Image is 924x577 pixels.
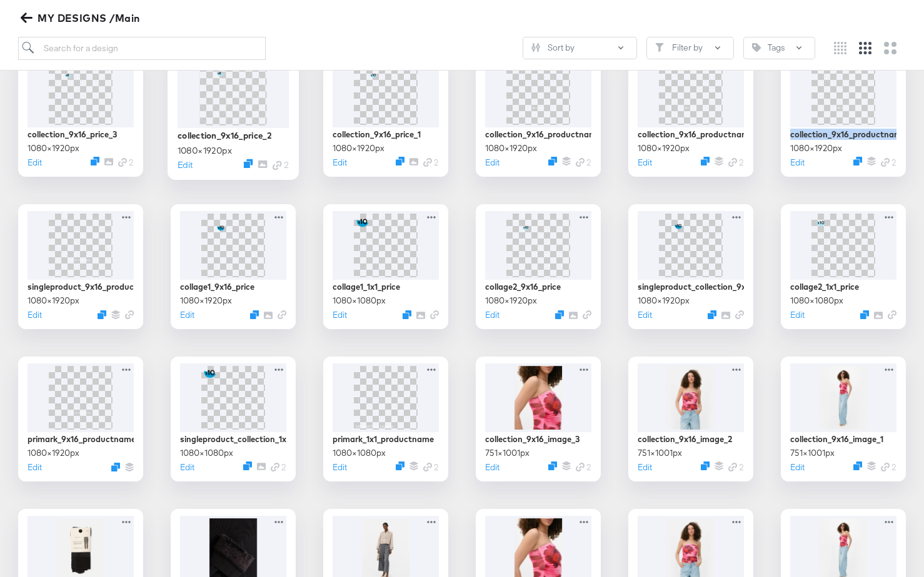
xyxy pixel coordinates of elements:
svg: Duplicate [111,463,120,471]
div: collection_9x16_image_2 [638,433,732,445]
div: 1080 × 1080 px [790,295,843,307]
svg: Filter [655,43,664,52]
div: collection_9x16_productname_2 [638,129,744,141]
button: Edit [638,157,652,169]
svg: Link [728,463,737,471]
svg: Duplicate [548,461,557,470]
svg: Link [888,310,896,319]
div: collection_9x16_productname_11080×1920pxEditDuplicateLink 2 [781,52,906,177]
button: Edit [638,309,652,321]
svg: Link [576,158,585,167]
button: Duplicate [396,461,404,470]
svg: Duplicate [555,310,564,319]
svg: Duplicate [701,157,710,165]
button: MY DESIGNS /Main [18,9,145,27]
svg: Link [735,310,744,319]
div: singleproduct_9x16_productname [28,281,134,293]
svg: Duplicate [250,310,259,319]
svg: Duplicate [243,461,252,470]
div: primark_9x16_productname1080×1920pxEditDuplicate [18,357,143,481]
button: Edit [180,309,194,321]
div: collection_9x16_productname_21080×1920pxEditDuplicateLink 2 [628,52,753,177]
div: 2 [881,157,896,169]
button: Edit [28,157,42,169]
button: SlidersSort by [523,37,637,59]
div: collection_9x16_price_21080×1920pxEditDuplicateLink 2 [168,49,299,180]
div: 1080 × 1920 px [333,142,384,154]
button: Edit [790,157,805,169]
div: singleproduct_collection_9x16_price [638,281,744,293]
button: Duplicate [853,461,862,470]
div: 1080 × 1920 px [180,295,232,307]
div: collection_9x16_image_3751×1001pxEditDuplicateLink 2 [476,357,601,481]
svg: Medium grid [859,42,871,54]
button: Edit [790,461,805,473]
svg: Duplicate [701,461,710,470]
svg: Duplicate [396,157,404,165]
svg: Duplicate [244,159,253,168]
div: primark_9x16_productname [28,433,134,445]
svg: Link [423,158,432,167]
svg: Link [118,158,127,167]
div: collage2_1x1_price1080×1080pxEditDuplicate [781,204,906,329]
div: collage1_1x1_price [333,281,400,293]
div: collection_9x16_image_2751×1001pxEditDuplicateLink 2 [628,357,753,481]
svg: Tag [752,43,761,52]
div: 2 [273,159,289,170]
div: collection_9x16_price_1 [333,129,421,141]
div: singleproduct_collection_1x1_price [180,433,286,445]
div: 1080 × 1920 px [485,142,537,154]
svg: Link [881,158,890,167]
svg: Duplicate [548,157,557,165]
svg: Duplicate [98,310,106,319]
svg: Duplicate [91,157,99,165]
svg: Duplicate [853,157,862,165]
div: collage1_1x1_price1080×1080pxEditDuplicate [323,204,448,329]
div: 1080 × 1920 px [28,142,79,154]
div: singleproduct_9x16_productname1080×1920pxEditDuplicate [18,204,143,329]
div: collection_9x16_price_31080×1920pxEditDuplicateLink 2 [18,52,143,177]
div: 1080 × 1080 px [180,447,233,459]
div: 1080 × 1920 px [28,447,79,459]
button: Edit [28,309,42,321]
div: 751 × 1001 px [790,447,835,459]
div: collection_9x16_price_11080×1920pxEditDuplicateLink 2 [323,52,448,177]
svg: Link [430,310,439,319]
div: 2 [576,157,591,169]
div: 2 [576,461,591,473]
div: 1080 × 1920 px [28,295,79,307]
div: collage2_9x16_price [485,281,561,293]
svg: Duplicate [708,310,716,319]
div: collection_9x16_price_2 [178,129,271,141]
div: 2 [881,461,896,473]
div: 2 [423,461,439,473]
div: 2 [118,157,134,169]
svg: Link [583,310,591,319]
button: Edit [180,461,194,473]
svg: Duplicate [403,310,411,319]
div: 751 × 1001 px [485,447,530,459]
div: 1080 × 1920 px [485,295,537,307]
div: 1080 × 1920 px [178,144,232,156]
button: Duplicate [860,310,869,319]
svg: Link [423,463,432,471]
div: 1080 × 1080 px [333,447,386,459]
button: Edit [790,309,805,321]
input: Search for a design [18,37,266,60]
div: 2 [271,461,286,473]
div: collection_9x16_productname_1 [790,129,896,141]
div: collection_9x16_image_1 [790,433,883,445]
span: MY DESIGNS /Main [23,9,140,27]
div: collection_9x16_productname_31080×1920pxEditDuplicateLink 2 [476,52,601,177]
button: Edit [638,461,652,473]
svg: Sliders [531,43,540,52]
svg: Link [271,463,279,471]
